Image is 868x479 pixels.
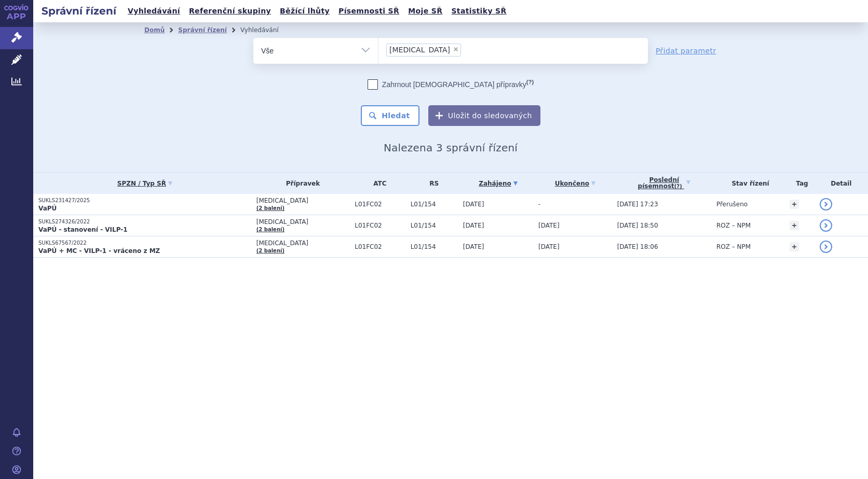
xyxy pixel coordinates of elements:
strong: VaPÚ - stanovení - VILP-1 [38,226,128,233]
span: × [453,46,459,52]
span: L01FC02 [355,201,405,208]
h2: Správní řízení [33,4,125,18]
a: (2 balení) [256,205,284,211]
a: detail [820,219,832,232]
p: SUKLS67567/2022 [38,239,251,247]
span: L01/154 [411,243,458,250]
a: Statistiky SŘ [448,4,509,18]
a: + [790,242,799,251]
span: [DATE] [538,243,560,250]
a: + [790,200,799,209]
a: Referenční skupiny [186,4,274,18]
span: [MEDICAL_DATA] [389,46,450,53]
a: (2 balení) [256,248,284,253]
a: Běžící lhůty [277,4,333,18]
th: Přípravek [251,173,349,194]
abbr: (?) [674,184,682,190]
span: L01/154 [411,201,458,208]
span: L01FC02 [355,243,405,250]
strong: VaPÚ [38,205,57,212]
span: [DATE] 18:06 [617,243,658,250]
span: L01FC02 [355,222,405,229]
span: [DATE] 17:23 [617,201,658,208]
a: + [790,221,799,230]
abbr: (?) [526,79,534,86]
span: Přerušeno [716,201,748,208]
a: Přidat parametr [656,46,716,56]
a: Zahájeno [463,176,533,191]
span: [DATE] [463,201,484,208]
a: Písemnosti SŘ [335,4,402,18]
span: L01/154 [411,222,458,229]
a: Ukončeno [538,176,612,191]
th: Stav řízení [711,173,784,194]
span: ROZ – NPM [716,243,751,250]
label: Zahrnout [DEMOGRAPHIC_DATA] přípravky [368,79,534,90]
span: [MEDICAL_DATA] [256,218,349,226]
p: SUKLS231427/2025 [38,197,251,204]
span: - [538,201,540,208]
a: Vyhledávání [125,4,183,18]
a: Správní řízení [178,26,227,34]
span: [DATE] [538,222,560,229]
a: Moje SŘ [405,4,445,18]
span: [DATE] [463,222,484,229]
p: SUKLS274326/2022 [38,218,251,226]
span: ROZ – NPM [716,222,751,229]
span: [DATE] 18:50 [617,222,658,229]
span: [MEDICAL_DATA] [256,239,349,247]
span: [DATE] [463,243,484,250]
th: RS [405,173,458,194]
input: [MEDICAL_DATA] [464,43,470,56]
a: detail [820,241,832,253]
a: Domů [144,26,165,34]
th: Detail [815,173,868,194]
th: Tag [784,173,814,194]
button: Uložit do sledovaných [428,105,540,126]
a: (2 balení) [256,227,284,232]
li: Vyhledávání [240,22,292,38]
a: detail [820,198,832,210]
strong: VaPÚ + MC - VILP-1 - vráceno z MZ [38,247,160,255]
a: Poslednípísemnost(?) [617,173,711,194]
a: SPZN / Typ SŘ [38,176,251,191]
span: [MEDICAL_DATA] [256,197,349,204]
span: Nalezena 3 správní řízení [384,142,518,154]
button: Hledat [361,105,419,126]
th: ATC [349,173,405,194]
